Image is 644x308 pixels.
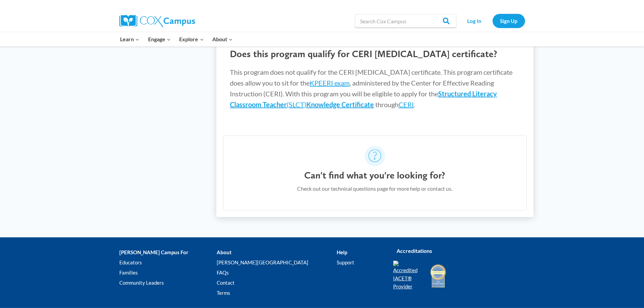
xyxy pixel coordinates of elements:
[430,263,447,288] img: IDA Accredited
[119,258,217,268] a: Educators
[175,32,208,46] button: Child menu of Explore
[208,32,237,46] button: Child menu of About
[230,90,497,109] strong: Structured Literacy Classroom Teacher
[399,100,414,109] a: CERI
[310,79,350,87] a: KPEERI exam
[397,247,432,254] strong: Accreditations
[116,32,144,46] button: Child menu of Learn
[337,258,383,268] a: Support
[119,278,217,288] a: Community Leaders
[460,14,489,28] a: Log In
[116,32,237,46] nav: Primary Navigation
[217,288,337,298] a: Terms
[304,170,445,181] h4: Can't find what you're looking for?
[355,14,456,28] input: Search Cox Campus
[119,15,195,27] img: Cox Campus
[393,261,422,290] img: Accredited IACET® Provider
[230,90,497,109] a: Structured Literacy Classroom Teacher(SLCT)Knowledge Certificate
[306,100,374,109] strong: Knowledge Certificate
[230,48,520,60] h4: Does this program qualify for CERI [MEDICAL_DATA] certificate?
[493,14,525,28] a: Sign Up
[119,268,217,278] a: Families
[230,67,520,110] p: This program does not qualify for the CERI [MEDICAL_DATA] certificate. This program certificate d...
[217,278,337,288] a: Contact
[144,32,175,46] button: Child menu of Engage
[297,184,452,193] p: Check out our technical questions page for more help or contact us.
[217,268,337,278] a: FAQs
[217,258,337,268] a: [PERSON_NAME][GEOGRAPHIC_DATA]
[460,14,525,28] nav: Secondary Navigation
